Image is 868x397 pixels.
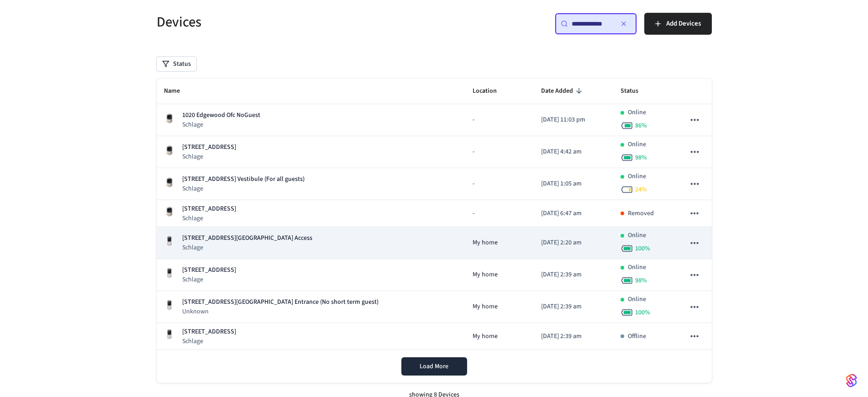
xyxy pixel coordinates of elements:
p: [STREET_ADDRESS] [182,327,236,337]
p: Online [628,231,646,240]
button: Status [157,57,196,71]
p: [STREET_ADDRESS] [182,265,236,275]
p: [STREET_ADDRESS][GEOGRAPHIC_DATA] Access [182,233,312,243]
p: [DATE] 2:39 am [541,332,606,341]
p: [STREET_ADDRESS] [182,143,236,152]
span: 98 % [635,153,647,162]
img: Yale Assure Touchscreen Wifi Smart Lock, Satin Nickel, Front [164,268,175,279]
p: [STREET_ADDRESS] Vestibule (For all guests) [182,175,305,184]
img: Schlage Sense Smart Deadbolt with Camelot Trim, Front [164,177,175,188]
p: [DATE] 6:47 am [541,209,606,218]
span: 100 % [635,308,650,317]
h5: Devices [157,13,429,32]
span: 86 % [635,121,647,130]
img: Schlage Sense Smart Deadbolt with Camelot Trim, Front [164,145,175,156]
p: Schlage [182,337,236,346]
button: Add Devices [644,13,712,35]
p: Online [628,140,646,149]
img: Yale Assure Touchscreen Wifi Smart Lock, Satin Nickel, Front [164,236,175,247]
p: Schlage [182,214,236,223]
p: Unknown [182,307,379,316]
span: - [473,209,474,218]
p: Online [628,108,646,117]
p: [DATE] 2:20 am [541,238,606,248]
p: Online [628,263,646,272]
p: Schlage [182,275,236,284]
p: Removed [628,209,654,218]
span: Status [621,84,650,98]
span: - [473,179,474,189]
span: 100 % [635,244,650,253]
p: [DATE] 11:03 pm [541,115,606,125]
p: [DATE] 2:39 am [541,302,606,312]
p: Schlage [182,184,305,193]
p: [DATE] 1:05 am [541,179,606,189]
img: Yale Assure Touchscreen Wifi Smart Lock, Satin Nickel, Front [164,329,175,340]
img: Schlage Sense Smart Deadbolt with Camelot Trim, Front [164,206,175,217]
p: [STREET_ADDRESS][GEOGRAPHIC_DATA] Entrance (No short term guest) [182,297,379,307]
span: Load More [420,362,448,371]
span: Location [473,84,509,98]
img: Schlage Sense Smart Deadbolt with Camelot Trim, Front [164,113,175,124]
span: Name [164,84,192,98]
span: 98 % [635,276,647,285]
span: - [473,147,474,157]
p: Schlage [182,152,236,161]
p: [DATE] 2:39 am [541,270,606,280]
img: Yale Assure Touchscreen Wifi Smart Lock, Satin Nickel, Front [164,300,175,311]
span: My home [473,270,498,280]
span: Add Devices [666,18,701,30]
span: - [473,115,474,125]
span: My home [473,302,498,312]
button: Load More [401,357,467,376]
span: Date Added [541,84,585,98]
span: 24 % [635,185,647,194]
p: Schlage [182,120,260,129]
p: Offline [628,332,646,341]
table: sticky table [157,79,712,350]
p: Online [628,295,646,304]
span: My home [473,238,498,248]
p: [STREET_ADDRESS] [182,204,236,214]
p: [DATE] 4:42 am [541,147,606,157]
p: 1020 Edgewood Ofc NoGuest [182,111,260,120]
p: Schlage [182,243,312,252]
p: Online [628,172,646,181]
span: My home [473,332,498,341]
img: SeamLogoGradient.69752ec5.svg [846,373,857,388]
